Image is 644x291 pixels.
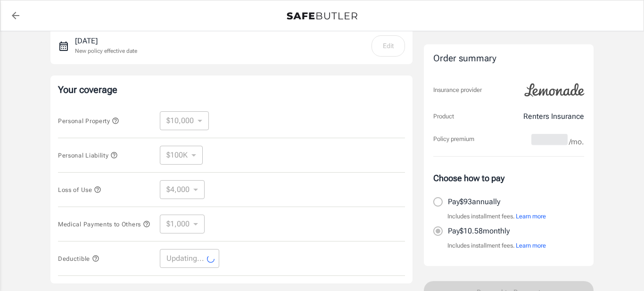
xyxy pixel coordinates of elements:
button: Learn more [516,212,546,221]
p: Choose how to pay [433,172,584,184]
p: Includes installment fees. [447,241,546,250]
span: Personal Property [58,117,119,125]
span: Personal Liability [58,152,118,159]
span: /mo. [569,135,584,149]
p: Pay $10.58 monthly [448,225,510,237]
span: Medical Payments to Others [58,221,150,228]
button: Deductible [58,253,99,264]
button: Personal Property [58,115,119,126]
button: Learn more [516,241,546,250]
p: Renters Insurance [523,111,584,122]
p: Pay $93 annually [448,196,500,208]
div: Order summary [433,52,584,66]
svg: New policy start date [58,41,69,52]
button: Medical Payments to Others [58,218,150,230]
p: [DATE] [75,35,137,47]
button: Loss of Use [58,184,101,195]
p: New policy effective date [75,47,137,55]
p: Includes installment fees. [447,212,546,221]
p: Insurance provider [433,85,482,95]
span: Loss of Use [58,186,101,193]
p: Product [433,112,454,121]
a: back to quotes [6,6,25,25]
button: Personal Liability [58,150,118,161]
img: Lemonade [519,77,590,103]
span: Deductible [58,255,99,262]
p: Policy premium [433,134,474,144]
img: Back to quotes [287,12,357,20]
p: Your coverage [58,83,405,96]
